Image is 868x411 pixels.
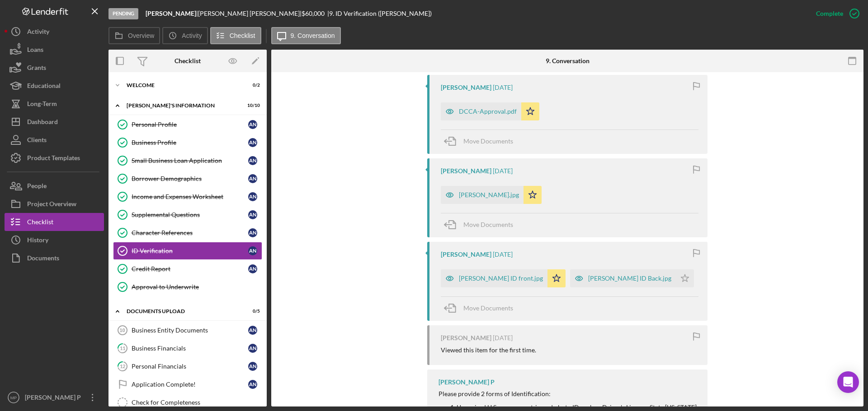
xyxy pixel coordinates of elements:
[441,334,491,342] div: [PERSON_NAME]
[162,27,208,44] button: Activity
[244,103,260,108] div: 10 / 10
[113,206,262,224] a: Supplemental QuestionsAN
[27,41,43,61] div: Loans
[459,275,543,282] div: [PERSON_NAME] ID front.jpg
[463,221,513,228] span: Move Documents
[248,344,257,353] div: A N
[248,246,257,255] div: A N
[441,269,566,287] button: [PERSON_NAME] ID front.jpg
[113,321,262,339] a: 10Business Entity DocumentsAN
[459,108,517,115] div: DCCA-Approval.pdf
[546,57,590,65] div: 9. Conversation
[182,32,202,39] label: Activity
[5,41,104,59] button: Loans
[248,156,257,165] div: A N
[27,195,76,215] div: Project Overview
[113,278,262,296] a: Approval to Underwrite
[27,113,58,133] div: Dashboard
[327,10,432,17] div: | 9. ID Verification ([PERSON_NAME])
[5,23,104,41] button: Activity
[27,149,80,169] div: Product Templates
[27,95,57,115] div: Long-Term
[128,32,154,39] label: Overview
[588,275,671,282] div: [PERSON_NAME] ID Back.jpg
[248,362,257,371] div: A N
[493,84,513,91] time: 2025-08-15 07:54
[27,77,61,97] div: Educational
[248,138,257,147] div: A N
[27,59,46,79] div: Grants
[146,9,196,17] b: [PERSON_NAME]
[113,242,262,260] a: ID VerificationAN
[23,388,81,409] div: [PERSON_NAME] P
[127,103,237,108] div: [PERSON_NAME]'S INFORMATION
[120,345,125,351] tspan: 11
[27,231,48,251] div: History
[198,10,302,17] div: [PERSON_NAME] [PERSON_NAME] |
[5,77,104,95] button: Educational
[10,395,17,400] text: MP
[127,309,237,314] div: DOCUMENTS UPLOAD
[132,175,248,182] div: Borrower Demographics
[291,32,335,39] label: 9. Conversation
[493,251,513,258] time: 2025-08-15 07:38
[27,177,47,197] div: People
[5,231,104,249] a: History
[113,170,262,188] a: Borrower DemographicsAN
[113,357,262,375] a: 12Personal FinancialsAN
[113,134,262,152] a: Business ProfileAN
[248,380,257,389] div: A N
[248,210,257,219] div: A N
[5,59,104,77] button: Grants
[108,8,138,19] div: Pending
[132,399,262,406] div: Check for Completeness
[210,27,261,44] button: Checklist
[5,177,104,195] button: People
[244,83,260,88] div: 0 / 2
[132,381,248,388] div: Application Complete!
[493,167,513,175] time: 2025-08-15 07:46
[441,130,522,152] button: Move Documents
[807,5,863,23] button: Complete
[119,328,125,333] tspan: 10
[5,149,104,167] button: Product Templates
[27,249,59,269] div: Documents
[113,115,262,134] a: Personal ProfileAN
[441,167,491,175] div: [PERSON_NAME]
[441,84,491,91] div: [PERSON_NAME]
[302,9,325,17] span: $60,000
[248,120,257,129] div: A N
[570,269,694,287] button: [PERSON_NAME] ID Back.jpg
[441,346,536,354] div: Viewed this item for the first time.
[132,121,248,128] div: Personal Profile
[113,339,262,357] a: 11Business FinancialsAN
[113,152,262,170] a: Small Business Loan ApplicationAN
[132,327,248,334] div: Business Entity Documents
[248,264,257,273] div: A N
[463,137,513,145] span: Move Documents
[5,131,104,149] a: Clients
[5,249,104,267] button: Documents
[816,5,843,23] div: Complete
[5,195,104,213] button: Project Overview
[175,57,201,65] div: Checklist
[230,32,255,39] label: Checklist
[439,390,698,397] div: Please provide 2 forms of Identification:
[113,375,262,393] a: Application Complete!AN
[113,224,262,242] a: Character ReferencesAN
[441,102,539,120] button: DCCA-Approval.pdf
[248,174,257,183] div: A N
[271,27,341,44] button: 9. Conversation
[146,10,198,17] div: |
[459,191,519,199] div: [PERSON_NAME].jpg
[837,371,859,393] div: Open Intercom Messenger
[441,251,491,258] div: [PERSON_NAME]
[132,247,248,254] div: ID Verification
